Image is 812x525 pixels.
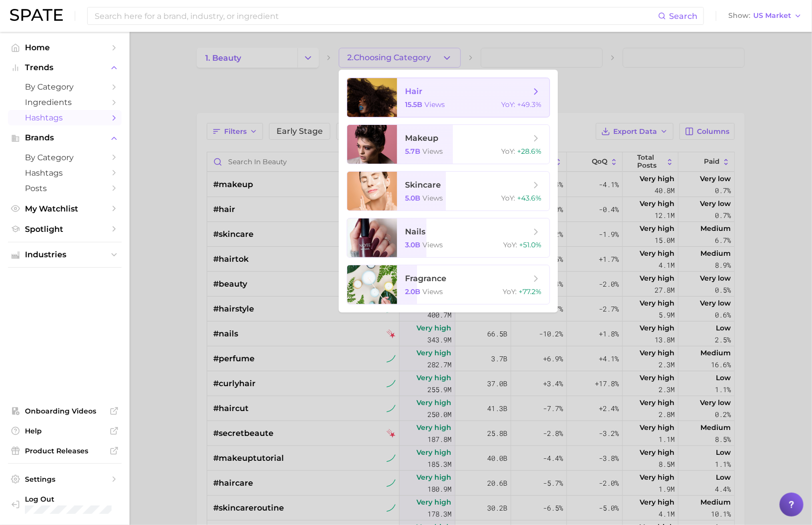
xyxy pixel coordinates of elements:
[8,472,122,487] a: Settings
[25,113,105,122] span: Hashtags
[503,287,517,296] span: YoY :
[8,443,122,458] a: Product Releases
[8,150,122,165] a: by Category
[405,87,422,96] span: hair
[8,404,122,419] a: Onboarding Videos
[519,287,541,296] span: +77.2%
[8,95,122,110] a: Ingredients
[8,40,122,55] a: Home
[405,194,420,203] span: 5.0b
[726,9,805,22] button: ShowUS Market
[8,423,122,438] a: Help
[25,204,105,213] span: My Watchlist
[25,184,105,193] span: Posts
[25,426,105,435] span: Help
[422,194,443,203] span: views
[25,224,105,234] span: Spotlight
[25,250,105,259] span: Industries
[8,110,122,125] a: Hashtags
[405,100,422,109] span: 15.5b
[422,287,443,296] span: views
[8,247,122,262] button: Industries
[25,168,105,178] span: Hashtags
[501,100,515,109] span: YoY :
[25,407,105,416] span: Onboarding Videos
[424,100,445,109] span: views
[501,147,515,156] span: YoY :
[8,79,122,95] a: by Category
[405,287,420,296] span: 2.0b
[8,201,122,216] a: My Watchlist
[501,194,515,203] span: YoY :
[405,147,420,156] span: 5.7b
[25,475,105,484] span: Settings
[8,130,122,145] button: Brands
[8,165,122,181] a: Hashtags
[753,13,791,18] span: US Market
[405,133,438,143] span: makeup
[503,240,517,249] span: YoY :
[339,70,558,313] ul: 2.Choosing Category
[8,60,122,75] button: Trends
[8,181,122,196] a: Posts
[422,147,443,156] span: views
[405,227,425,236] span: nails
[25,98,105,107] span: Ingredients
[405,240,420,249] span: 3.0b
[25,495,114,504] span: Log Out
[517,100,541,109] span: +49.3%
[405,180,441,190] span: skincare
[422,240,443,249] span: views
[10,9,63,21] img: SPATE
[25,153,105,162] span: by Category
[25,43,105,52] span: Home
[517,147,541,156] span: +28.6%
[25,63,105,72] span: Trends
[8,492,122,517] a: Log out. Currently logged in with e-mail doyeon@spate.nyc.
[25,82,105,92] span: by Category
[517,194,541,203] span: +43.6%
[405,274,446,283] span: fragrance
[25,446,105,455] span: Product Releases
[669,11,697,21] span: Search
[94,7,658,24] input: Search here for a brand, industry, or ingredient
[8,221,122,237] a: Spotlight
[519,240,541,249] span: +51.0%
[728,13,750,18] span: Show
[25,133,105,142] span: Brands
